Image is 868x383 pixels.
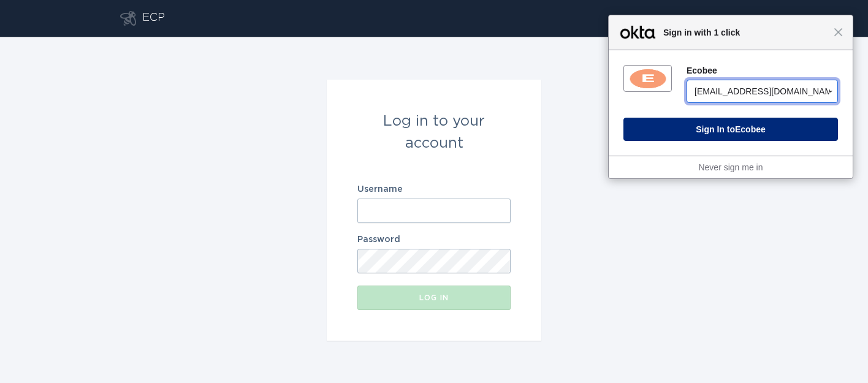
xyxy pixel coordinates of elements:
[657,25,834,40] span: Sign in with 1 click
[687,65,838,76] div: Ecobee
[628,68,668,89] img: fs01wd43bfnYuthwu0h8
[142,11,165,26] div: ECP
[357,110,511,154] div: Log in to your account
[357,286,511,310] button: Log in
[364,294,504,301] div: Log in
[735,124,766,134] span: Ecobee
[834,28,843,37] span: Close
[120,11,136,26] button: Go to dashboard
[698,162,763,172] a: Never sign me in
[357,185,511,194] label: Username
[357,235,511,244] label: Password
[623,118,838,141] button: Sign In toEcobee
